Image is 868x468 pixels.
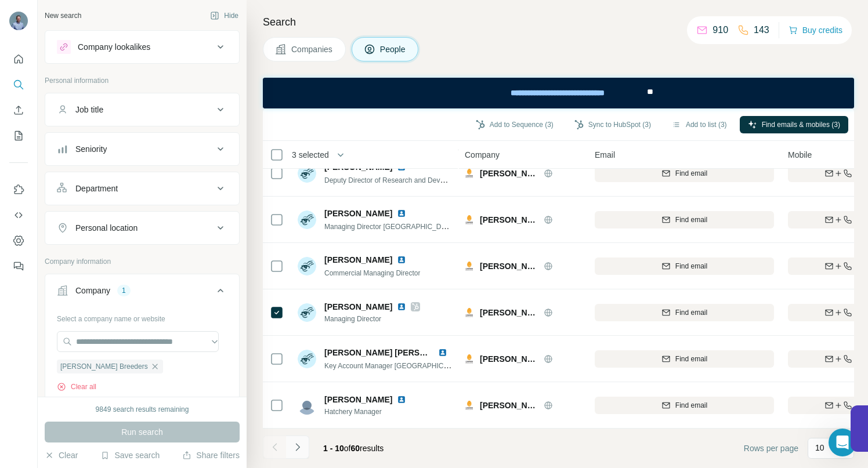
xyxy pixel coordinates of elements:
button: Clear all [57,382,96,392]
button: Find email [595,211,774,228]
span: of [344,444,351,453]
img: Avatar [9,12,28,30]
img: Logo of Lohmann Breeders [465,354,474,364]
span: [PERSON_NAME] Breeders [480,307,538,318]
button: Company lookalikes [45,33,239,61]
div: Personal location [75,222,138,234]
img: Avatar [298,257,316,275]
button: Buy credits [789,22,842,38]
button: Find email [595,165,774,182]
span: 60 [351,444,360,453]
img: LinkedIn logo [397,255,406,264]
span: [PERSON_NAME] Breeders [480,260,538,272]
p: 910 [713,23,728,37]
span: Key Account Manager [GEOGRAPHIC_DATA] [324,361,467,370]
button: Find emails & mobiles (3) [740,116,848,133]
span: [PERSON_NAME] Breeders [480,214,538,226]
div: Company [75,285,110,296]
span: Deputy Director of Research and Development/Genetics [324,175,498,184]
span: 3 selected [292,149,329,161]
img: Avatar [298,211,316,229]
span: [PERSON_NAME] [324,208,392,219]
img: Avatar [298,350,316,368]
button: Personal location [45,214,239,242]
button: Navigate to next page [286,436,309,459]
button: Department [45,175,239,202]
img: LinkedIn logo [438,348,447,357]
span: Find email [675,307,707,318]
button: Dashboard [9,230,28,251]
button: Seniority [45,135,239,163]
div: Select a company name or website [57,309,227,324]
span: [PERSON_NAME] [324,394,392,405]
p: 10 [815,442,824,454]
span: Rows per page [744,442,798,454]
span: [PERSON_NAME] [324,301,392,313]
button: Find email [595,350,774,368]
img: LinkedIn logo [397,395,406,404]
div: Job title [75,104,103,115]
img: Logo of Lohmann Breeders [465,262,474,271]
button: Feedback [9,256,28,277]
p: Personal information [45,75,240,86]
div: Seniority [75,143,107,155]
span: [PERSON_NAME] [PERSON_NAME] [324,348,463,357]
span: [PERSON_NAME] Breeders [480,353,538,365]
div: Company lookalikes [78,41,150,53]
img: Logo of Lohmann Breeders [465,401,474,410]
span: [PERSON_NAME] [324,254,392,266]
div: New search [45,10,81,21]
span: [PERSON_NAME] Breeders [480,168,538,179]
button: Share filters [182,449,240,461]
button: Add to Sequence (3) [468,116,562,133]
span: 1 - 10 [323,444,344,453]
span: People [380,43,407,55]
img: Logo of Lohmann Breeders [465,215,474,224]
span: Hatchery Manager [324,407,411,417]
button: Use Surfe API [9,205,28,226]
span: Find email [675,354,707,364]
span: Find email [675,261,707,271]
h4: Search [263,14,854,30]
button: Save search [100,449,160,461]
button: My lists [9,125,28,146]
div: 9849 search results remaining [96,404,189,415]
span: Companies [291,43,334,55]
img: LinkedIn logo [397,209,406,218]
p: Company information [45,256,240,267]
button: Search [9,74,28,95]
button: Enrich CSV [9,100,28,121]
button: Hide [202,7,247,24]
span: Email [595,149,615,161]
button: Sync to HubSpot (3) [566,116,659,133]
button: Use Surfe on LinkedIn [9,179,28,200]
span: Find email [675,168,707,179]
div: 1 [117,285,131,296]
div: Department [75,183,118,194]
span: Find emails & mobiles (3) [762,119,840,130]
iframe: Banner [263,78,854,108]
img: Avatar [298,164,316,183]
span: Mobile [788,149,812,161]
span: Managing Director [GEOGRAPHIC_DATA] [324,222,455,231]
button: Find email [595,304,774,321]
img: Logo of Lohmann Breeders [465,169,474,178]
span: Commercial Managing Director [324,269,420,277]
button: Find email [595,397,774,414]
button: Add to list (3) [664,116,735,133]
img: Avatar [298,396,316,415]
span: [PERSON_NAME] Breeders [60,361,148,372]
img: Avatar [298,303,316,322]
span: Company [465,149,500,161]
button: Quick start [9,49,28,70]
span: Managing Director [324,314,420,324]
span: results [323,444,384,453]
button: Clear [45,449,78,461]
span: [PERSON_NAME] Breeders [480,400,538,411]
p: 143 [754,23,769,37]
img: LinkedIn logo [397,302,406,311]
button: Job title [45,96,239,124]
iframe: Intercom live chat [829,429,856,456]
button: Company1 [45,277,239,309]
